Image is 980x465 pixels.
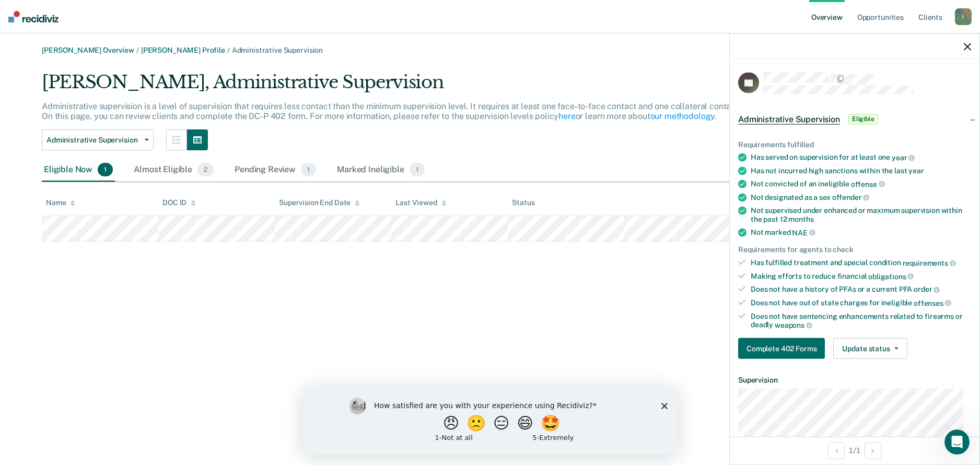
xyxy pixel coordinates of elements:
[751,153,971,162] div: Has served on supervision for at least one
[751,206,971,224] div: Not supervised under enhanced or maximum supervision within the past 12
[162,198,196,207] div: DOC ID
[792,228,815,236] span: NAE
[730,102,979,136] div: Administrative SupervisionEligible
[410,163,425,176] span: 1
[738,114,840,124] span: Administrative Supervision
[141,46,225,54] a: [PERSON_NAME] Profile
[751,285,971,294] div: Does not have a history of PFAs or a current PFA order
[303,387,677,455] iframe: Survey by Kim from Recidiviz
[751,258,971,268] div: Has fulfilled treatment and special condition
[232,46,323,54] span: Administrative Supervision
[848,114,878,124] span: Eligible
[751,299,971,308] div: Does not have out of state charges for ineligible
[42,159,115,182] div: Eligible Now
[738,245,971,254] div: Requirements for agents to check
[738,338,829,359] a: Navigate to form link
[42,71,777,101] div: [PERSON_NAME], Administrative Supervision
[751,271,971,281] div: Making efforts to reduce financial
[828,442,845,459] button: Previous Opportunity
[134,46,141,54] span: /
[865,442,881,459] button: Next Opportunity
[8,11,59,22] img: Recidiviz
[832,193,870,201] span: offender
[730,436,979,464] div: 1 / 1
[650,111,715,121] a: our methodology
[908,166,924,175] span: year
[955,8,972,25] div: l
[914,299,951,307] span: offenses
[751,166,971,175] div: Has not incurred high sanctions within the last
[738,376,971,385] dt: Supervision
[42,101,774,121] p: Administrative supervision is a level of supervision that requires less contact than the minimum ...
[512,198,534,207] div: Status
[868,272,914,280] span: obligations
[395,198,446,207] div: Last Viewed
[225,46,232,54] span: /
[46,198,75,207] div: Name
[892,153,915,162] span: year
[98,163,113,176] span: 1
[42,46,134,54] a: [PERSON_NAME] Overview
[751,180,971,189] div: Not convicted of an ineligible
[903,259,956,267] span: requirements
[788,215,813,223] span: months
[851,180,885,188] span: offense
[558,111,575,121] a: here
[335,159,427,182] div: Marked Ineligible
[738,338,825,359] button: Complete 402 Forms
[833,338,907,359] button: Update status
[197,163,214,176] span: 2
[751,312,971,329] div: Does not have sentencing enhancements related to firearms or deadly
[301,163,316,176] span: 1
[944,430,970,455] iframe: Intercom live chat
[46,136,141,145] span: Administrative Supervision
[132,159,216,182] div: Almost Eligible
[775,321,812,329] span: weapons
[751,193,971,202] div: Not designated as a sex
[232,159,318,182] div: Pending Review
[738,140,971,149] div: Requirements fulfilled
[279,198,360,207] div: Supervision End Date
[751,228,971,237] div: Not marked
